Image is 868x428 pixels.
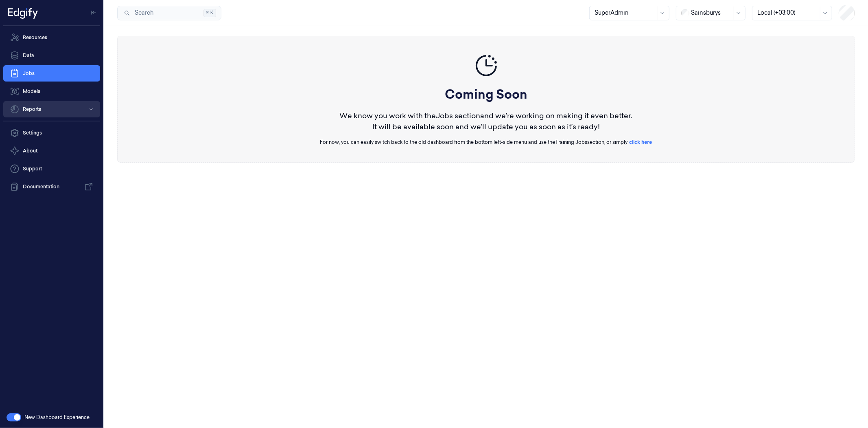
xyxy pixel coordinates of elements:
a: Documentation [3,179,100,195]
a: Models [3,83,100,99]
div: For now, you can easily switch back to the old dashboard from the bottom left-side menu and use t... [320,139,652,146]
a: Resources [3,29,100,46]
span: Search [131,9,153,17]
button: Toggle Navigation [87,6,100,19]
button: Reports [3,101,100,117]
a: Support [3,161,100,177]
a: click here [630,139,652,145]
div: It will be available soon and we’ll update you as soon as it’s ready! [320,121,652,132]
a: Jobs [3,65,100,82]
div: Coming Soon [320,85,652,104]
button: About [3,143,100,159]
a: Data [3,47,100,64]
div: We know you work with the Jobs section and we’re working on making it even better. [320,110,652,121]
a: Settings [3,125,100,141]
button: Search⌘K [117,6,221,20]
